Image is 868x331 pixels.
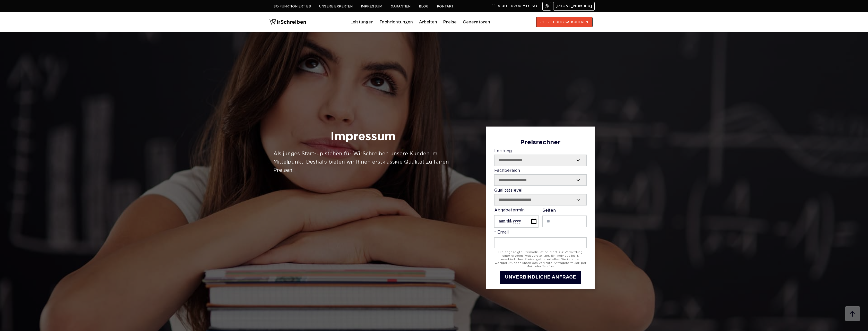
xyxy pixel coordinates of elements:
[269,17,306,27] img: logo wirschreiben
[273,150,453,174] div: Als junges Start-up stehen für WirSchreiben unsere Kunden im Mittelpunkt. Deshalb bieten wir Ihne...
[494,215,539,227] input: Abgabetermin
[361,4,383,8] a: Impressum
[273,129,453,145] h1: Impressum
[555,4,592,8] span: [PHONE_NUMBER]
[545,4,549,8] img: Email
[494,208,539,228] label: Abgabetermin
[437,4,454,8] a: Kontakt
[494,139,587,146] div: Preisrechner
[494,139,587,284] form: Contact form
[494,168,587,186] label: Fachbereich
[498,4,538,8] span: 9:00 - 18:00 Mo.-So.
[536,17,593,27] button: JETZT PREIS KALKULIEREN
[494,230,587,248] label: * Email
[494,155,586,166] select: Leistung
[494,251,587,268] div: Die angezeigte Preiskalkulation dient zur Vermittlung einer groben Preisvorstellung. Ein individu...
[845,306,860,322] img: button top
[463,18,490,26] a: Generatoren
[494,149,587,166] label: Leistung
[553,2,595,11] a: [PHONE_NUMBER]
[505,275,576,279] span: UNVERBINDLICHE ANFRAGE
[494,175,586,185] select: Fachbereich
[419,18,437,26] a: Arbeiten
[380,18,413,26] a: Fachrichtungen
[494,237,587,248] input: * Email
[542,209,556,212] span: Seiten
[319,4,353,8] a: Unsere Experten
[419,4,429,8] a: Blog
[494,194,586,205] select: Qualitätslevel
[491,4,496,8] img: Schedule
[391,4,411,8] a: Garantien
[500,271,581,284] button: UNVERBINDLICHE ANFRAGE
[443,19,457,25] a: Preise
[351,18,374,26] a: Leistungen
[494,188,587,205] label: Qualitätslevel
[273,4,311,8] a: So funktioniert es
